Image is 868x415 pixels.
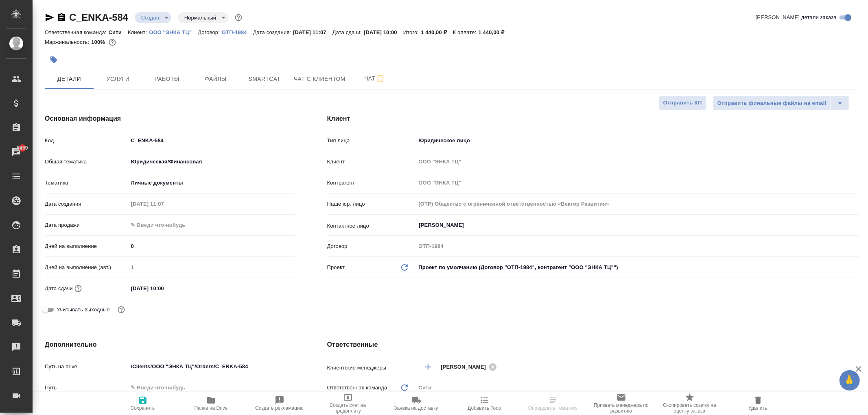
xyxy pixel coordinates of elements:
[128,135,295,146] input: ✎ Введи что-нибудь
[149,29,198,35] p: ООО "ЭНКА ТЦ"
[45,39,91,45] p: Маржинальность:
[45,242,128,250] p: Дней на выполнение
[843,372,857,389] span: 🙏
[45,263,128,272] p: Дней на выполнение (авт.)
[656,392,724,415] button: Скопировать ссылку на оценку заказа
[135,12,171,23] div: Создан
[45,200,128,208] p: Дата создания
[45,179,128,187] p: Тематика
[139,14,162,21] button: Создан
[756,13,837,22] span: [PERSON_NAME] детали заказа
[45,363,128,371] p: Путь на drive
[2,142,31,162] a: 8459
[416,381,859,395] div: Сити
[394,405,438,411] span: Заявка на доставку
[147,74,186,84] span: Работы
[128,382,295,393] input: ✎ Введи что-нибудь
[587,392,656,415] button: Призвать менеджера по развитию
[327,158,416,166] p: Клиент
[245,392,314,415] button: Создать рекламацию
[128,219,199,231] input: ✎ Введи что-нибудь
[109,392,177,415] button: Сохранить
[327,384,387,392] p: Ответственная команда
[45,29,109,35] p: Ответственная команда:
[198,29,222,35] p: Договор:
[418,357,438,377] button: Добавить менеджера
[50,74,89,84] span: Детали
[178,12,228,23] div: Создан
[45,13,55,22] button: Скопировать ссылку для ЯМессенджера
[128,240,295,252] input: ✎ Введи что-нибудь
[327,137,416,145] p: Тип лица
[182,14,219,21] button: Нормальный
[840,370,860,391] button: 🙏
[441,363,491,371] span: [PERSON_NAME]
[255,405,304,411] span: Создать рекламацию
[128,261,295,273] input: Пустое поле
[592,402,651,414] span: Призвать менеджера по развитию
[128,29,149,35] p: Клиент:
[468,405,501,411] span: Добавить Todo
[416,240,859,252] input: Пустое поле
[713,96,849,111] div: split button
[749,405,767,411] span: Удалить
[45,51,63,69] button: Добавить тэг
[128,198,199,210] input: Пустое поле
[724,392,792,415] button: Удалить
[128,176,295,190] div: Личные документы
[98,74,138,84] span: Услуги
[45,384,128,392] p: Путь
[319,402,377,414] span: Создать счет на предоплату
[332,29,364,35] p: Дата сдачи:
[327,114,859,124] h4: Клиент
[57,13,66,22] button: Скопировать ссылку
[855,224,856,226] button: Open
[177,392,245,415] button: Папка на Drive
[109,29,128,35] p: Сити
[382,392,450,415] button: Заявка на доставку
[128,361,295,372] input: ✎ Введи что-нибудь
[294,74,345,84] span: Чат с клиентом
[45,340,295,350] h4: Дополнительно
[416,261,859,274] div: Проект по умолчанию (Договор "ОТП-1984", контрагент "ООО "ЭНКА ТЦ"")
[327,364,416,372] p: Клиентские менеджеры
[453,29,479,35] p: К оплате:
[45,114,295,124] h4: Основная информация
[12,144,33,152] span: 8459
[416,198,859,210] input: Пустое поле
[327,242,416,250] p: Договор
[233,12,244,23] button: Доп статусы указывают на важность/срочность заказа
[196,74,235,84] span: Файлы
[416,134,859,148] div: Юридическое лицо
[293,29,332,35] p: [DATE] 11:07
[450,392,519,415] button: Добавить Todo
[327,222,416,230] p: Контактное лицо
[116,304,127,315] button: Выбери, если сб и вс нужно считать рабочими днями для выполнения заказа.
[717,99,826,108] span: Отправить финальные файлы на email
[73,283,83,294] button: Если добавить услуги и заполнить их объемом, то дата рассчитается автоматически
[660,402,719,414] span: Скопировать ссылку на оценку заказа
[69,12,128,23] a: C_ENKA-584
[45,285,73,293] p: Дата сдачи
[107,37,118,48] button: 0.00 RUB;
[253,29,293,35] p: Дата создания:
[519,392,587,415] button: Определить тематику
[441,362,500,372] div: [PERSON_NAME]
[45,137,128,145] p: Код
[659,96,706,110] button: Отправить КП
[327,340,859,350] h4: Ответственные
[421,29,453,35] p: 1 440,00 ₽
[222,28,253,35] a: ОТП-1984
[149,28,198,35] a: ООО "ЭНКА ТЦ"
[713,96,831,111] button: Отправить финальные файлы на email
[355,74,394,84] span: Чат
[663,98,702,108] span: Отправить КП
[314,392,382,415] button: Создать счет на предоплату
[364,29,403,35] p: [DATE] 10:00
[327,263,345,272] p: Проект
[416,156,859,167] input: Пустое поле
[528,405,577,411] span: Определить тематику
[128,282,199,294] input: ✎ Введи что-нибудь
[416,177,859,189] input: Пустое поле
[376,74,385,84] svg: Подписаться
